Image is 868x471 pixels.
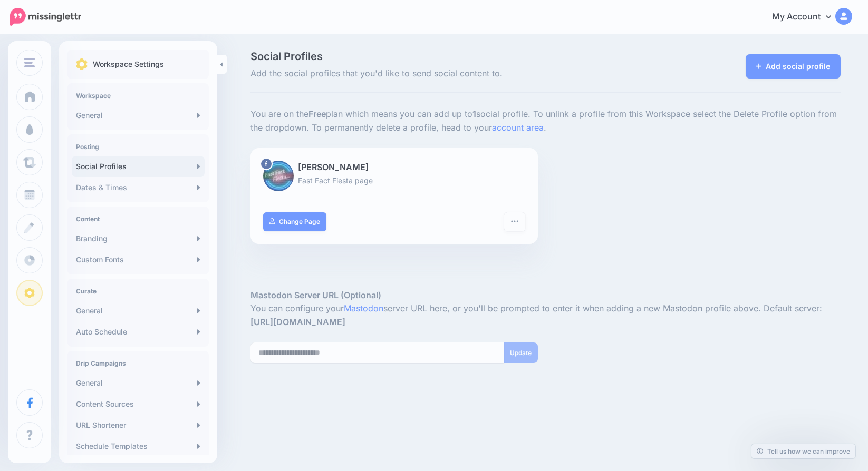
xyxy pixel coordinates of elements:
[76,143,200,151] h4: Posting
[72,300,205,321] a: General
[308,109,326,119] b: Free
[76,215,200,223] h4: Content
[263,161,294,191] img: 326000131_694207872183499_7097486963712407866_n-bsa129715.jpg
[72,415,205,436] a: URL Shortener
[24,58,35,67] img: menu.png
[76,92,200,100] h4: Workspace
[746,54,841,78] a: Add social profile
[751,444,855,458] a: Tell us how we can improve
[72,177,205,198] a: Dates & Times
[263,161,525,174] p: [PERSON_NAME]
[72,156,205,177] a: Social Profiles
[72,228,205,249] a: Branding
[250,302,841,329] p: You can configure your server URL here, or you'll be prompted to enter it when adding a new Masto...
[72,394,205,415] a: Content Sources
[344,303,383,313] a: Mastodon
[72,436,205,457] a: Schedule Templates
[93,58,164,71] p: Workspace Settings
[263,174,525,187] p: Fast Fact Fiesta page
[76,359,200,367] h4: Drip Campaigns
[72,105,205,126] a: General
[76,58,88,70] img: settings.png
[250,289,841,302] h5: Mastodon Server URL (Optional)
[250,51,639,62] span: Social Profiles
[250,107,841,135] p: You are on the plan which means you can add up to social profile. To unlink a profile from this W...
[504,342,538,363] button: Update
[76,287,200,295] h4: Curate
[472,109,476,119] b: 1
[72,321,205,342] a: Auto Schedule
[263,212,327,231] a: Change Page
[72,249,205,270] a: Custom Fonts
[72,372,205,394] a: General
[250,317,345,327] strong: [URL][DOMAIN_NAME]
[250,67,639,81] span: Add the social profiles that you'd like to send social content to.
[492,122,544,133] a: account area
[10,8,81,26] img: Missinglettr
[761,4,852,30] a: My Account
